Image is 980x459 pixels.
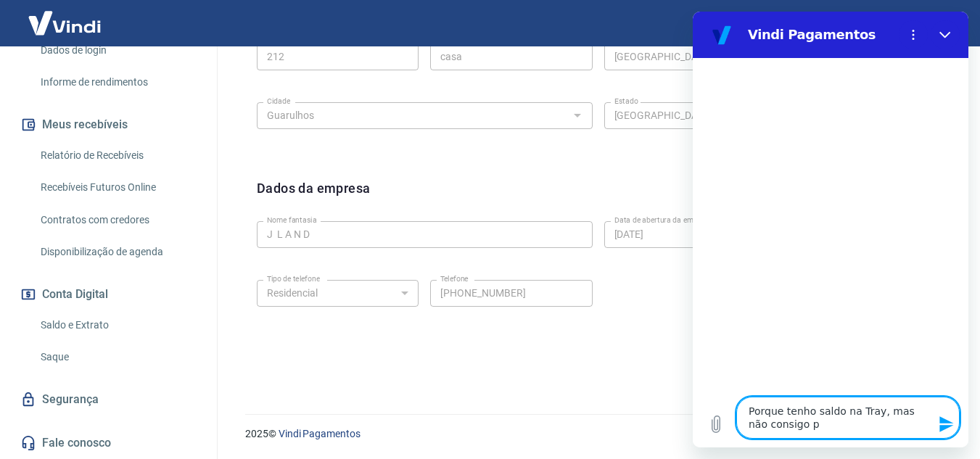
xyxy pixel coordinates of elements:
[35,36,199,65] a: Dados de login
[17,427,199,459] a: Fale conosco
[17,384,199,415] a: Segurança
[440,273,469,284] label: Telefone
[279,428,361,439] a: Vindi Pagamentos
[604,221,904,248] input: DD/MM/YYYY
[35,342,199,372] a: Saque
[35,310,199,340] a: Saldo e Extrato
[267,273,320,284] label: Tipo de telefone
[693,12,968,447] iframe: Janela de mensagens
[35,237,199,267] a: Disponibilização de agenda
[35,141,199,170] a: Relatório de Recebíveis
[17,109,199,141] button: Meus recebíveis
[614,215,712,226] label: Data de abertura da empresa
[35,205,199,235] a: Contratos com credores
[17,278,199,310] button: Conta Digital
[267,215,317,226] label: Nome fantasia
[910,10,963,37] button: Sair
[261,107,564,125] input: Digite aqui algumas palavras para buscar a cidade
[35,173,199,202] a: Recebíveis Futuros Online
[17,1,112,45] img: Vindi
[35,67,199,97] a: Informe de rendimentos
[257,178,370,215] h6: Dados da empresa
[245,426,945,442] p: 2025 ©
[614,96,638,107] label: Estado
[267,96,290,107] label: Cidade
